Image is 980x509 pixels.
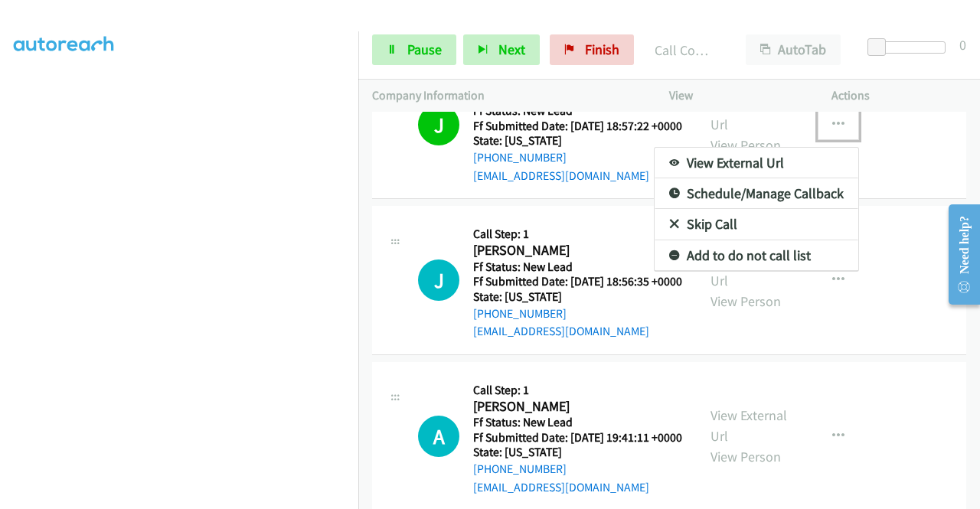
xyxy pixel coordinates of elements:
a: View External Url [655,148,858,178]
h1: J [418,259,459,301]
a: Skip Call [655,209,858,240]
h1: A [418,416,459,457]
div: The call is yet to be attempted [418,416,459,457]
div: The call is yet to be attempted [418,259,459,301]
iframe: Resource Center [936,194,980,315]
a: Add to do not call list [655,240,858,271]
a: Schedule/Manage Callback [655,178,858,209]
